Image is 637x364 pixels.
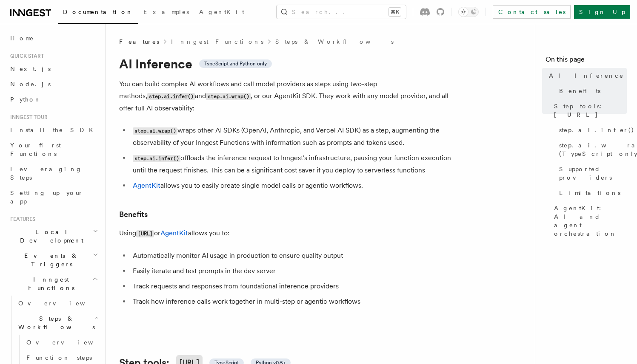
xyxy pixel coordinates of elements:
li: wraps other AI SDKs (OpenAI, Anthropic, and Vercel AI SDK) as a step, augmenting the observabilit... [130,124,460,149]
a: AgentKit [194,3,249,23]
span: Overview [26,339,114,346]
a: Next.js [7,61,100,76]
a: step.ai.wrap() (TypeScript only) [556,138,627,161]
h1: AI Inference [119,56,460,71]
kbd: ⌘K [389,8,401,16]
li: Automatically monitor AI usage in production to ensure quality output [130,250,460,262]
a: Leveraging Steps [7,161,100,185]
span: Supported providers [559,165,627,182]
span: Function steps [26,354,92,361]
h4: On this page [546,54,627,68]
span: AgentKit: AI and agent orchestration [554,204,627,238]
a: Install the SDK [7,122,100,138]
span: Inngest Functions [7,275,92,292]
span: AgentKit [199,8,244,15]
span: Documentation [63,8,133,15]
a: Overview [15,296,100,311]
p: Using or allows you to: [119,227,460,240]
a: Limitations [556,185,627,200]
span: Events & Triggers [7,251,93,268]
a: Setting up your app [7,185,100,209]
a: Documentation [58,3,138,24]
p: You can build complex AI workflows and call model providers as steps using two-step methods, and ... [119,78,460,114]
span: Step tools: [URL] [554,102,627,119]
a: Benefits [556,83,627,99]
a: Examples [138,3,194,23]
a: Supported providers [556,161,627,185]
button: Steps & Workflows [15,311,100,335]
span: Steps & Workflows [15,314,95,331]
code: step.ai.wrap() [133,127,177,135]
a: AI Inference [546,68,627,83]
button: Search...⌘K [277,5,406,19]
span: Node.js [10,81,51,87]
span: Setting up your app [10,189,83,205]
a: Steps & Workflows [275,37,394,46]
span: Python [10,96,41,103]
span: Your first Functions [10,142,61,157]
code: step.ai.infer() [147,93,195,100]
a: Your first Functions [7,138,100,161]
span: Home [10,34,34,42]
button: Local Development [7,224,100,248]
code: step.ai.wrap() [206,93,251,100]
span: TypeScript and Python only [204,60,267,67]
a: Step tools: [URL] [551,99,627,122]
span: Install the SDK [10,127,98,133]
span: Benefits [559,87,600,95]
span: Next.js [10,65,51,72]
span: Inngest tour [7,114,48,121]
span: Leveraging Steps [10,166,82,181]
a: Benefits [119,209,148,220]
span: Features [119,37,159,46]
a: Inngest Functions [171,37,263,46]
button: Events & Triggers [7,248,100,272]
a: Node.js [7,76,100,92]
li: Easily iterate and test prompts in the dev server [130,265,460,277]
a: AgentKit [160,229,188,237]
li: Track how inference calls work together in multi-step or agentic workflows [130,296,460,308]
span: AI Inference [549,71,624,80]
span: Examples [143,8,189,15]
span: Quick start [7,53,44,59]
li: Track requests and responses from foundational inference providers [130,280,460,292]
a: AgentKit: AI and agent orchestration [551,200,627,241]
li: offloads the inference request to Inngest's infrastructure, pausing your function execution until... [130,152,460,176]
a: Home [7,31,100,46]
a: AgentKit [133,181,160,189]
a: Python [7,92,100,107]
a: Overview [23,335,100,350]
a: Contact sales [493,5,571,19]
span: step.ai.infer() [559,126,634,134]
span: Limitations [559,189,620,197]
li: allows you to easily create single model calls or agentic workflows. [130,180,460,192]
code: [URL] [136,230,154,237]
a: Sign Up [574,5,630,19]
span: Features [7,216,35,223]
span: Local Development [7,228,93,245]
a: step.ai.infer() [556,122,627,138]
button: Inngest Functions [7,272,100,296]
code: step.ai.infer() [133,155,180,162]
span: Overview [18,300,106,307]
button: Toggle dark mode [458,7,479,17]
